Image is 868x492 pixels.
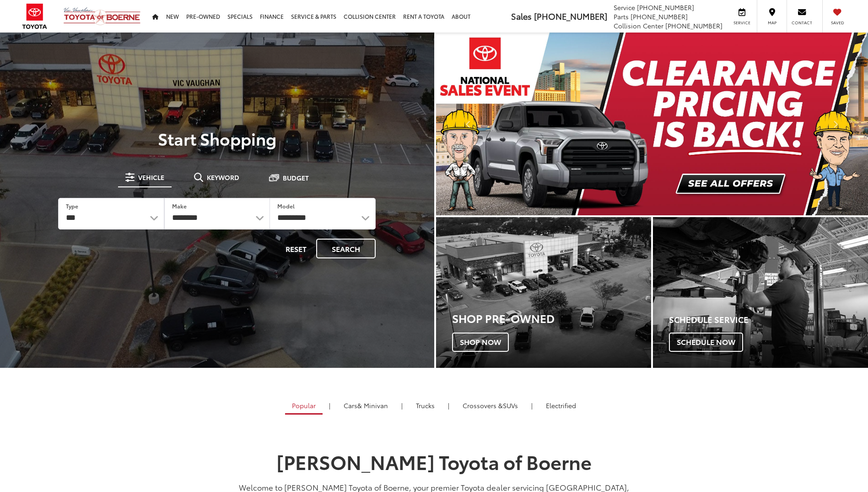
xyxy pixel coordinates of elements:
label: Make [172,202,187,210]
span: Budget [283,175,309,181]
img: Vic Vaughan Toyota of Boerne [63,7,141,26]
span: Service [614,3,635,12]
span: Collision Center [614,21,663,30]
span: [PHONE_NUMBER] [631,12,688,21]
span: [PHONE_NUMBER] [637,3,694,12]
li: | [399,401,405,410]
span: Parts [614,12,629,21]
span: Crossovers & [463,401,503,410]
button: Click to view previous picture. [436,51,501,197]
a: Cars [337,398,395,413]
h3: Shop Pre-Owned [452,312,651,324]
li: | [529,401,535,410]
span: Shop Now [452,333,509,352]
span: Schedule Now [669,333,743,352]
label: Type [66,202,78,210]
a: Popular [285,398,323,415]
li: | [327,401,333,410]
li: | [446,401,452,410]
span: Contact [792,20,812,26]
a: Schedule Service Schedule Now [653,217,868,368]
h1: [PERSON_NAME] Toyota of Boerne [221,451,647,472]
a: SUVs [456,398,525,413]
div: Toyota [653,217,868,368]
a: Shop Pre-Owned Shop Now [436,217,651,368]
div: Toyota [436,217,651,368]
button: Click to view next picture. [803,51,868,197]
label: Model [277,202,295,210]
p: Start Shopping [38,129,396,148]
span: [PHONE_NUMBER] [665,21,722,30]
button: Search [316,239,376,258]
span: Saved [827,20,847,26]
span: [PHONE_NUMBER] [534,10,607,22]
span: Service [732,20,752,26]
span: Map [762,20,782,26]
span: & Minivan [357,401,388,410]
a: Trucks [409,398,442,413]
button: Reset [278,239,314,258]
span: Vehicle [138,174,164,180]
span: Keyword [207,174,239,180]
h4: Schedule Service [669,315,868,324]
span: Sales [511,10,532,22]
a: Electrified [539,398,583,413]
